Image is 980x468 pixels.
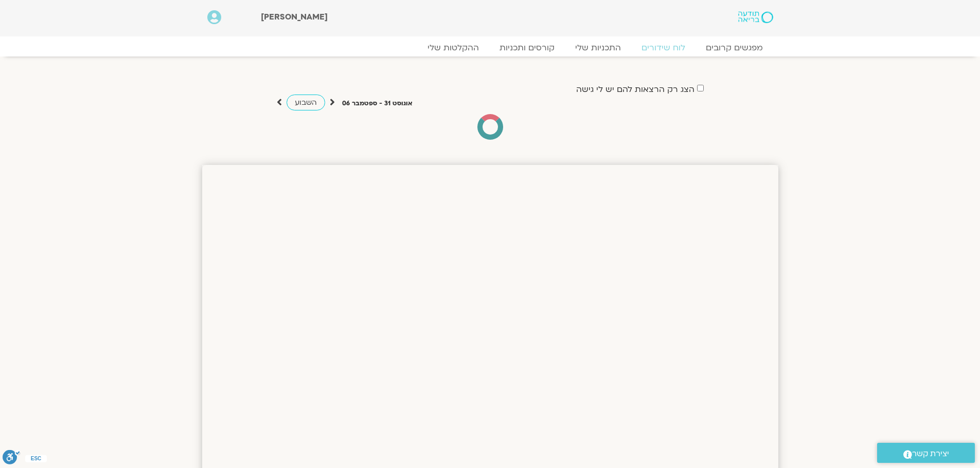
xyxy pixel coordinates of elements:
label: הצג רק הרצאות להם יש לי גישה [576,85,694,94]
a: יצירת קשר [877,443,975,463]
span: [PERSON_NAME] [261,11,328,23]
span: יצירת קשר [912,447,949,461]
span: השבוע [295,98,317,107]
a: השבוע [287,95,325,110]
a: ההקלטות שלי [417,43,489,53]
a: קורסים ותכניות [489,43,565,53]
nav: Menu [207,43,773,53]
a: התכניות שלי [565,43,631,53]
a: מפגשים קרובים [696,43,773,53]
p: אוגוסט 31 - ספטמבר 06 [342,98,413,109]
a: לוח שידורים [631,43,696,53]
